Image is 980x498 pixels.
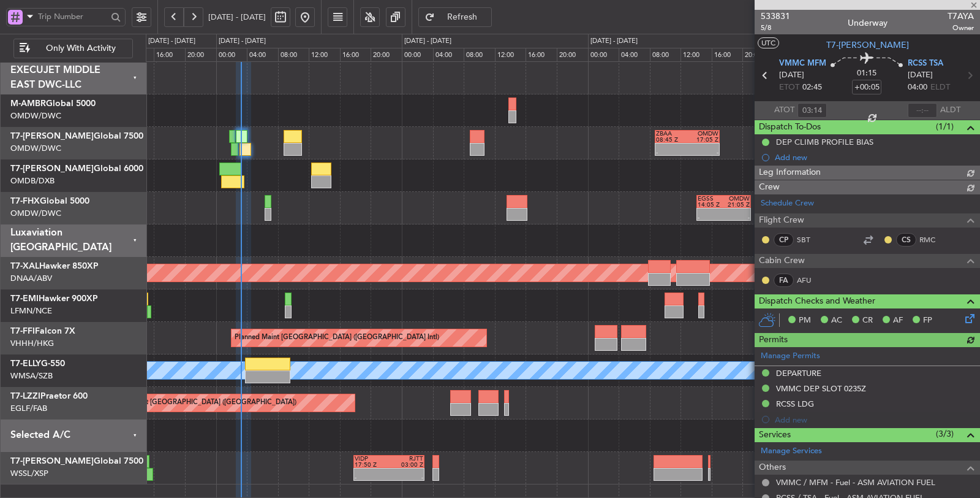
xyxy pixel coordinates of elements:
[13,39,133,58] button: Only With Activity
[848,17,888,29] div: Underway
[10,392,88,400] a: T7-LZZIPraetor 600
[930,82,950,94] span: ELDT
[923,315,932,327] span: FP
[723,202,750,208] div: 21:05 Z
[557,48,588,63] div: 20:00
[185,48,216,63] div: 20:00
[10,164,143,173] a: T7-[PERSON_NAME]Global 6000
[10,262,99,270] a: T7-XALHawker 850XP
[758,37,779,48] button: UTC
[650,48,681,63] div: 08:00
[588,48,619,63] div: 00:00
[10,110,61,121] a: OMDW/DWC
[10,457,94,465] span: T7-[PERSON_NAME]
[776,137,873,147] div: DEP CLIMB PROFILE BIAS
[619,48,650,63] div: 04:00
[776,477,935,488] a: VMMC / MFM - Fuel - ASM AVIATION FUEL
[948,10,974,23] span: T7AYA
[10,327,35,335] span: T7-FFI
[712,48,743,63] div: 16:00
[10,132,94,140] span: T7-[PERSON_NAME]
[759,294,875,308] span: Dispatch Checks and Weather
[799,315,811,327] span: PM
[433,48,464,63] div: 04:00
[148,36,195,47] div: [DATE] - [DATE]
[908,69,933,82] span: [DATE]
[402,48,433,63] div: 00:00
[774,104,794,117] span: ATOT
[857,67,876,80] span: 01:15
[309,48,340,63] div: 12:00
[761,445,822,458] a: Manage Services
[355,462,389,468] div: 17:50 Z
[10,359,65,368] a: T7-ELLYG-550
[779,82,799,94] span: ETOT
[10,457,143,465] a: T7-[PERSON_NAME]Global 7500
[10,294,98,303] a: T7-EMIHawker 900XP
[355,456,389,462] div: VIDP
[761,10,790,23] span: 533831
[779,69,804,82] span: [DATE]
[10,175,55,186] a: OMDB/DXB
[10,197,40,205] span: T7-FHX
[775,152,974,163] div: Add new
[32,44,129,53] span: Only With Activity
[216,48,247,63] div: 00:00
[10,99,46,108] span: M-AMBR
[761,23,790,33] span: 5/8
[10,370,53,381] a: WMSA/SZB
[389,475,423,481] div: -
[389,462,423,468] div: 03:00 Z
[355,475,389,481] div: -
[742,48,774,63] div: 20:00
[526,48,557,63] div: 16:00
[10,359,41,368] span: T7-ELLY
[656,131,687,137] div: ZBAA
[10,468,48,479] a: WSSL/XSP
[10,327,75,335] a: T7-FFIFalcon 7X
[95,394,296,412] div: Unplanned Maint [GEOGRAPHIC_DATA] ([GEOGRAPHIC_DATA])
[908,82,927,94] span: 04:00
[10,262,39,270] span: T7-XAL
[208,12,266,23] span: [DATE] - [DATE]
[687,131,718,137] div: OMDW
[698,202,724,208] div: 14:05 Z
[247,48,278,63] div: 04:00
[759,120,821,134] span: Dispatch To-Dos
[404,36,451,47] div: [DATE] - [DATE]
[936,120,954,133] span: (1/1)
[10,403,47,414] a: EGLF/FAB
[10,143,61,154] a: OMDW/DWC
[10,294,39,303] span: T7-EMI
[38,7,107,26] input: Trip Number
[437,13,488,21] span: Refresh
[10,99,96,108] a: M-AMBRGlobal 5000
[698,215,724,221] div: -
[154,48,185,63] div: 16:00
[10,338,54,349] a: VHHH/HKG
[10,132,143,140] a: T7-[PERSON_NAME]Global 7500
[862,315,873,327] span: CR
[389,456,423,462] div: RJTT
[656,150,687,156] div: -
[464,48,495,63] div: 08:00
[590,36,638,47] div: [DATE] - [DATE]
[723,196,750,202] div: OMDW
[779,58,826,70] span: VMMC MFM
[687,137,718,143] div: 17:05 Z
[759,428,791,442] span: Services
[10,273,52,284] a: DNAA/ABV
[10,164,94,173] span: T7-[PERSON_NAME]
[908,58,943,70] span: RCSS TSA
[687,150,718,156] div: -
[936,427,954,440] span: (3/3)
[698,196,724,202] div: EGSS
[723,215,750,221] div: -
[948,23,974,33] span: Owner
[340,48,371,63] div: 16:00
[893,315,903,327] span: AF
[680,48,712,63] div: 12:00
[826,39,909,52] span: T7-[PERSON_NAME]
[10,305,52,316] a: LFMN/NCE
[759,461,786,475] span: Others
